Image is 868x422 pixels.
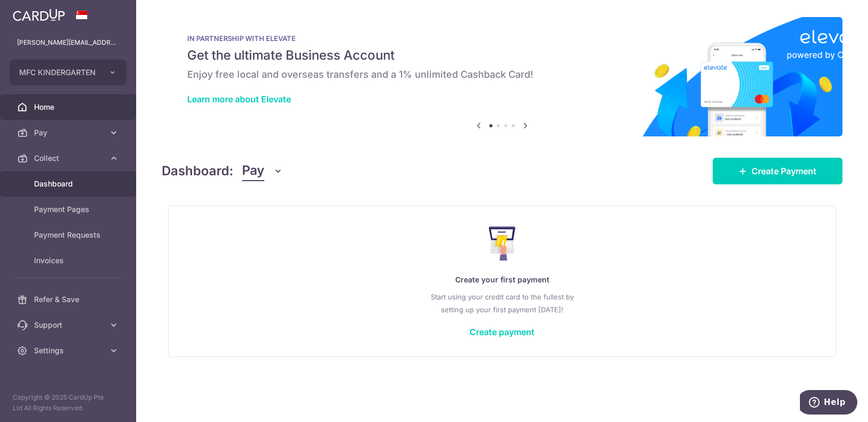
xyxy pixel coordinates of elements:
span: Pay [242,161,264,181]
h4: Dashboard: [162,161,233,181]
span: Payment Pages [34,204,104,215]
span: Home [34,102,104,112]
img: Make Payment [489,226,516,261]
iframe: Opens a widget where you can find more information [800,390,857,417]
p: Create your first payment [190,273,814,286]
span: Payment Requests [34,230,104,240]
button: Pay [242,161,283,181]
h5: Get the ultimate Business Account [187,47,817,64]
a: Learn more about Elevate [187,94,291,104]
img: Renovation banner [162,17,842,136]
span: Settings [34,345,104,356]
span: Invoices [34,255,104,266]
span: Dashboard [34,178,104,189]
p: IN PARTNERSHIP WITH ELEVATE [187,34,817,43]
p: [PERSON_NAME][EMAIL_ADDRESS][DOMAIN_NAME] [17,37,119,48]
span: Pay [34,127,104,138]
h6: Enjoy free local and overseas transfers and a 1% unlimited Cashback Card! [187,68,817,81]
span: MFC KINDERGARTEN [19,67,98,78]
img: CardUp [13,9,65,21]
a: Create payment [470,327,535,337]
button: MFC KINDERGARTEN [10,60,127,85]
span: Support [34,320,104,330]
span: Create Payment [752,165,816,177]
p: Start using your credit card to the fullest by setting up your first payment [DATE]! [190,290,814,316]
span: Refer & Save [34,294,104,305]
span: Collect [34,153,104,164]
a: Create Payment [713,158,842,184]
